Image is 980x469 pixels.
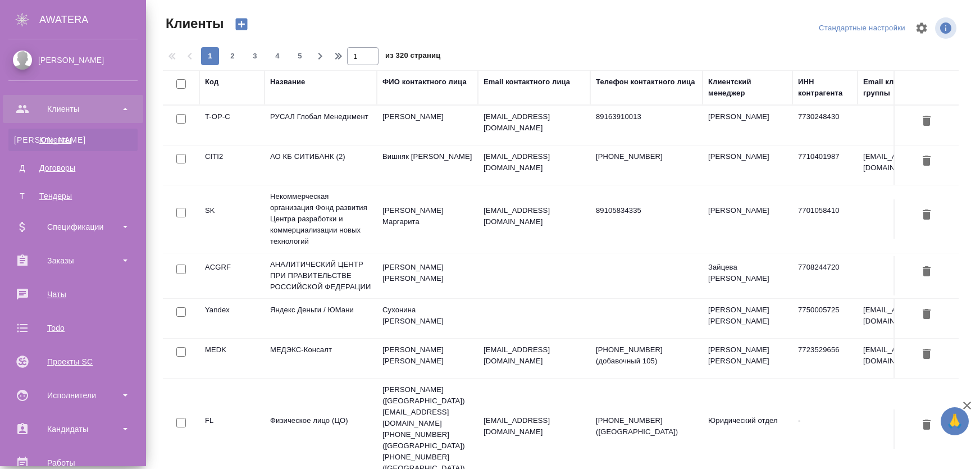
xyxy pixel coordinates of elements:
td: 7701058410 [792,199,858,239]
button: Удалить [917,304,936,325]
p: [EMAIL_ADDRESS][DOMAIN_NAME] [484,205,585,227]
div: [PERSON_NAME] [8,54,138,66]
div: Email клиентской группы [863,76,953,99]
div: Договоры [14,162,132,174]
span: Посмотреть информацию [935,17,959,39]
span: Клиенты [163,15,224,33]
p: [PHONE_NUMBER] ([GEOGRAPHIC_DATA]) [596,415,697,438]
td: T-OP-C [199,106,265,145]
a: ДДоговоры [8,157,138,179]
span: 5 [291,51,309,62]
p: [PHONE_NUMBER] (добавочный 105) [596,344,697,367]
td: [EMAIL_ADDRESS][DOMAIN_NAME] [858,145,959,185]
td: 7750005725 [792,299,858,338]
td: 7723529656 [792,339,858,378]
p: [EMAIL_ADDRESS][DOMAIN_NAME] [484,151,585,174]
div: Тендеры [14,190,132,202]
div: Клиенты [8,101,138,117]
p: [PHONE_NUMBER] [596,151,697,162]
div: Спецификации [8,218,138,235]
button: 5 [291,47,309,65]
button: Удалить [917,344,936,365]
div: Исполнители [8,387,138,404]
button: Создать [228,15,255,34]
td: Физическое лицо (ЦО) [265,409,377,449]
td: [EMAIL_ADDRESS][DOMAIN_NAME] [858,339,959,378]
td: MEDK [199,339,265,378]
td: [PERSON_NAME] Маргарита [377,199,478,239]
td: [PERSON_NAME] [377,106,478,145]
td: Яндекс Деньги / ЮМани [265,299,377,338]
a: [PERSON_NAME]Клиенты [8,129,138,151]
td: 7710401987 [792,145,858,185]
span: Настроить таблицу [908,15,935,42]
td: [PERSON_NAME] [PERSON_NAME] [377,339,478,378]
div: Заказы [8,252,138,269]
td: Yandex [199,299,265,338]
a: ТТендеры [8,185,138,207]
div: Клиенты [14,134,132,145]
td: Сухонина [PERSON_NAME] [377,299,478,338]
td: Зайцева [PERSON_NAME] [703,256,792,295]
button: Удалить [917,111,936,132]
td: РУСАЛ Глобал Менеджмент [265,106,377,145]
td: FL [199,409,265,449]
div: Код [205,76,218,88]
td: [PERSON_NAME] [PERSON_NAME] [377,256,478,295]
td: ACGRF [199,256,265,295]
td: [PERSON_NAME] [PERSON_NAME] [703,299,792,338]
div: Название [270,76,305,88]
td: 7708244720 [792,256,858,295]
div: ФИО контактного лица [382,76,467,88]
div: Todo [8,320,138,336]
div: Проекты SC [8,353,138,370]
td: 7730248430 [792,106,858,145]
div: AWATERA [39,8,146,31]
span: из 320 страниц [385,49,440,65]
td: [PERSON_NAME] [703,199,792,239]
td: [PERSON_NAME] [703,145,792,185]
td: АНАЛИТИЧЕСКИЙ ЦЕНТР ПРИ ПРАВИТЕЛЬСТВЕ РОССИЙСКОЙ ФЕДЕРАЦИИ [265,253,377,298]
button: 2 [224,47,241,65]
div: split button [816,20,908,37]
button: 4 [268,47,286,65]
p: [EMAIL_ADDRESS][DOMAIN_NAME] [484,415,585,438]
span: 4 [268,51,286,62]
td: МЕДЭКС-Консалт [265,339,377,378]
button: Удалить [917,151,936,172]
div: Email контактного лица [484,76,570,88]
p: 89105834335 [596,205,697,216]
p: [EMAIL_ADDRESS][DOMAIN_NAME] [484,111,585,134]
td: - [792,409,858,449]
td: АО КБ СИТИБАНК (2) [265,145,377,185]
td: [PERSON_NAME] [PERSON_NAME] [703,339,792,378]
div: Телефон контактного лица [596,76,695,88]
span: 2 [224,51,241,62]
td: CITI2 [199,145,265,185]
td: Юридический отдел [703,409,792,449]
p: [EMAIL_ADDRESS][DOMAIN_NAME] [484,344,585,367]
button: Удалить [917,205,936,226]
td: [PERSON_NAME] [703,106,792,145]
div: Клиентский менеджер [708,76,787,99]
button: Удалить [917,415,936,436]
a: Чаты [3,280,143,308]
td: Некоммерческая организация Фонд развития Центра разработки и коммерциализации новых технологий [265,185,377,253]
a: Todo [3,314,143,342]
div: Чаты [8,286,138,303]
td: [EMAIL_ADDRESS][DOMAIN_NAME] [858,299,959,338]
a: Проекты SC [3,348,143,376]
td: SK [199,199,265,239]
div: ИНН контрагента [798,76,852,99]
td: Вишняк [PERSON_NAME] [377,145,478,185]
span: 🙏 [945,409,964,433]
span: 3 [246,51,264,62]
p: 89163910013 [596,111,697,122]
div: Кандидаты [8,421,138,438]
button: 3 [246,47,264,65]
button: Удалить [917,262,936,283]
button: 🙏 [941,407,969,435]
